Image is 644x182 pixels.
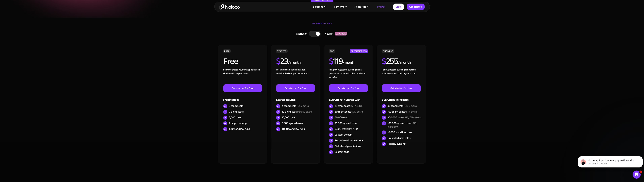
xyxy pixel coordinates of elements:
span: +$6 / extra [350,103,362,108]
h2: 119 [329,57,343,65]
div: STARTER [276,49,287,53]
a: home [220,4,240,9]
a: Pricing [373,5,389,9]
div: Learn to create your first app and see the benefits in your team ‍ [223,68,262,84]
iframe: Intercom notifications message [577,149,644,173]
h2: 255 [382,57,398,65]
div: / month [398,60,411,65]
div: SAVE 20% [335,32,347,35]
span: $ [276,53,280,69]
div: Custom domain [335,133,352,137]
a: Login [393,4,404,10]
div: Solutions [309,5,330,9]
div: Resources [351,5,373,9]
a: Get started [407,4,425,10]
div: 10,000 rows [282,116,295,119]
div: 25,000 synced rows [335,121,357,125]
div: 200,000 rows [388,116,421,119]
div: CHOOSE YOUR PLAN [218,21,426,29]
div: Yearly [321,31,335,36]
div: 3,000 workflow runs [335,127,358,131]
span: 1 [639,171,642,173]
a: Get started for free [276,84,315,92]
div: / month [343,60,355,65]
div: For growing teams building client portals and internal tools to optimize workflows. [329,68,368,84]
div: 7 client seats [229,110,244,114]
div: 10,000 workflow runs [388,130,412,134]
span: $ [382,53,386,69]
span: +$75/ 25k extra [403,115,421,120]
div: Unlimited user roles [388,136,410,140]
div: Custom code [335,150,349,154]
span: +$0.5 / extra [298,109,312,114]
div: Free includes [223,92,262,103]
div: 5,000 synced rows [282,121,303,125]
div: Platform [334,5,344,9]
span: $ [329,53,333,69]
a: Get started for free [382,84,421,92]
div: 100,000 synced rows [388,121,421,129]
div: Field-level permissions [335,144,361,148]
div: 1,000 workflow runs [282,127,305,131]
div: For small teams building apps and simple client portals for work. ‍ [276,68,315,84]
div: For businesses building connected solutions across their organization. ‍ [382,68,421,84]
div: 50,000 rows [335,116,349,119]
div: 10 team seats [335,104,362,108]
div: Record-level permissions [335,139,363,142]
span: +$4 / extra [296,103,309,108]
div: RECOMMENDED [350,49,368,53]
div: Monthly [292,31,309,36]
a: Get started for free [329,84,368,92]
div: 4 team seats [282,104,309,108]
div: 100 client seats [388,110,417,114]
div: Priority syncing [388,142,405,146]
div: 100 workflow runs [229,127,250,131]
div: PRO [329,49,335,53]
div: 50 client seats [335,110,363,114]
span: +$10 / extra [403,103,417,108]
div: Solutions [313,5,323,9]
div: Everything in Pro with [382,92,421,103]
div: Starter includes [276,92,315,103]
div: 10 client seats [282,110,312,114]
div: FREE [223,49,231,53]
h2: Free [223,57,238,65]
div: / month [288,60,301,65]
div: 2,000 rows [229,116,241,119]
iframe: Intercom live chat [633,171,641,179]
div: 30 team seats [388,104,417,108]
span: +$1 / extra [405,109,417,114]
div: Resources [355,5,366,9]
span: +$75/ 25k extra [388,121,418,129]
div: Everything in Starter with [329,92,368,103]
div: Platform [330,5,351,9]
div: 7 pages per app [229,121,247,125]
div: 3 team seats [229,104,243,108]
span: +$1 / extra [351,109,363,114]
div: BUSINESS [382,49,394,53]
a: Get started for free [223,84,262,92]
h2: 23 [276,57,288,65]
